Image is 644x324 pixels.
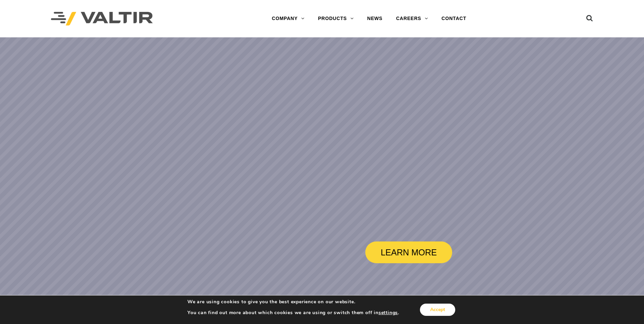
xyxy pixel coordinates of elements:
p: We are using cookies to give you the best experience on our website. [187,299,399,305]
a: COMPANY [265,12,311,25]
a: CONTACT [435,12,473,25]
button: settings [379,310,398,316]
p: You can find out more about which cookies we are using or switch them off in . [187,310,399,316]
a: CAREERS [389,12,435,25]
a: PRODUCTS [311,12,361,25]
a: NEWS [361,12,389,25]
img: Valtir [51,12,153,26]
button: Accept [420,304,455,316]
a: LEARN MORE [365,241,452,263]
